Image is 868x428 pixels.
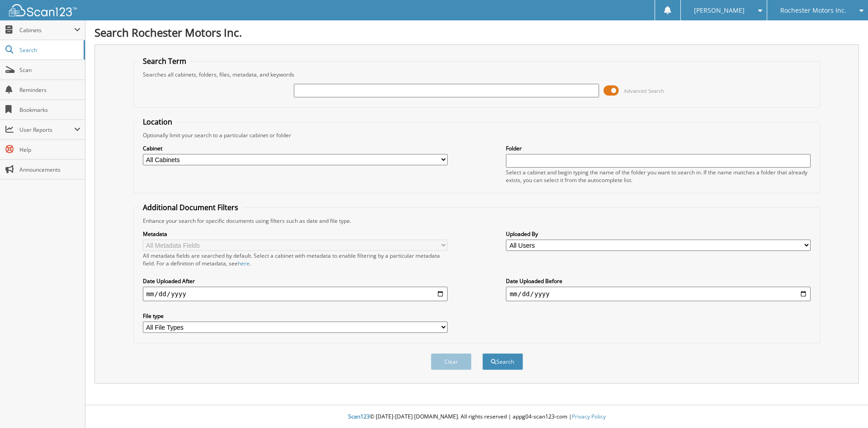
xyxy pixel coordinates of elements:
img: scan123-logo-white.svg [9,4,77,16]
button: Clear [431,353,472,370]
span: Search [19,46,79,54]
a: here [238,260,250,267]
div: All metadata fields are searched by default. Select a cabinet with metadata to enable filtering b... [143,252,448,267]
button: Search [482,353,523,370]
span: User Reports [19,126,74,134]
a: Privacy Policy [572,413,606,420]
span: Help [19,146,80,154]
div: Optionally limit your search to a particular cabinet or folder [138,131,816,139]
span: [PERSON_NAME] [694,8,745,13]
label: Uploaded By [506,230,811,238]
h1: Search Rochester Motors Inc. [94,25,859,40]
span: Advanced Search [624,87,664,94]
input: start [143,287,448,301]
label: Cabinet [143,144,448,152]
span: Reminders [19,86,80,94]
div: © [DATE]-[DATE] [DOMAIN_NAME]. All rights reserved | appg04-scan123-com | [85,406,868,428]
span: Cabinets [19,26,74,34]
iframe: Chat Widget [823,385,868,428]
label: Folder [506,144,811,152]
span: Scan123 [348,413,370,420]
div: Enhance your search for specific documents using filters such as date and file type. [138,217,816,225]
input: end [506,287,811,301]
span: Bookmarks [19,106,80,114]
legend: Additional Document Filters [138,202,243,212]
div: Searches all cabinets, folders, files, metadata, and keywords [138,71,816,78]
label: Date Uploaded Before [506,277,811,285]
label: Date Uploaded After [143,277,448,285]
label: Metadata [143,230,448,238]
legend: Search Term [138,56,191,66]
div: Select a cabinet and begin typing the name of the folder you want to search in. If the name match... [506,168,811,184]
label: File type [143,312,448,320]
legend: Location [138,117,177,127]
span: Rochester Motors Inc. [780,8,846,13]
span: Announcements [19,166,80,173]
span: Scan [19,66,80,74]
